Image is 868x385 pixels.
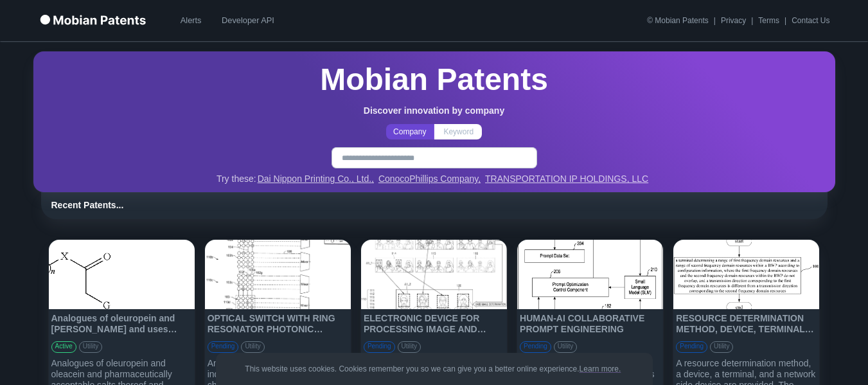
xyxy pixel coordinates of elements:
[554,341,577,353] div: utility
[79,341,102,353] div: utility
[361,240,507,309] img: ELECTRONIC DEVICE FOR PROCESSING IMAGE AND OPERATING METHOD THEREOF
[208,341,239,353] div: pending
[676,341,707,353] div: pending
[792,17,829,24] a: Contact Us
[517,240,663,309] img: HUMAN-AI COLLABORATIVE PROMPT ENGINEERING
[51,200,817,211] h6: Recent Patents...
[52,343,76,351] span: active
[520,343,551,351] span: pending
[80,343,102,351] span: utility
[208,313,348,336] p: OPTICAL SWITCH WITH RING RESONATOR PHOTONIC DEVICES
[580,364,621,373] a: Learn more.
[208,343,238,351] span: pending
[398,343,420,351] span: utility
[784,15,786,26] div: |
[364,105,504,116] h6: Discover innovation by company
[673,240,819,309] img: RESOURCE DETERMINATION METHOD, DEVICE, TERMINAL AND NETWORK SIDE DEVICE
[320,59,548,100] h2: Mobian Patents
[393,126,426,138] p: Company
[364,343,394,351] span: pending
[721,17,746,24] a: Privacy
[378,174,481,184] a: ConocoPhillips Company
[386,124,483,139] div: text alignment
[245,363,623,375] span: This website uses cookies. Cookies remember you so we can give you a better online experience.
[49,240,195,309] img: Analogues of oleuropein and oleacein and uses thereof
[241,341,264,353] div: utility
[676,313,817,336] p: RESOURCE DETERMINATION METHOD, DEVICE, TERMINAL AND NETWORK SIDE DEVICE
[217,174,256,184] span: Try these:
[258,174,374,184] a: Dai Nippon Printing Co., Ltd.
[386,124,434,139] button: Company
[170,9,211,32] a: Alerts
[364,341,395,353] div: pending
[51,341,76,353] div: active
[242,343,263,351] span: utility
[443,126,474,138] p: Keyword
[647,17,709,24] div: © Mobian Patents
[710,341,733,353] div: utility
[364,313,504,336] p: ELECTRONIC DEVICE FOR PROCESSING IMAGE AND OPERATING METHOD THEREOF
[434,124,483,139] button: Keyword
[677,343,707,351] span: pending
[485,174,648,184] a: TRANSPORTATION IP HOLDINGS, LLC
[520,313,660,336] p: HUMAN-AI COLLABORATIVE PROMPT ENGINEERING
[398,341,421,353] div: utility
[554,343,576,351] span: utility
[714,15,716,26] div: |
[51,313,192,336] p: Analogues of oleuropein and [PERSON_NAME] and uses thereof
[711,343,732,351] span: utility
[520,341,551,353] div: pending
[758,17,779,24] a: Terms
[205,240,351,309] img: OPTICAL SWITCH WITH RING RESONATOR PHOTONIC DEVICES
[217,9,279,32] a: Developer API
[751,15,753,26] div: |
